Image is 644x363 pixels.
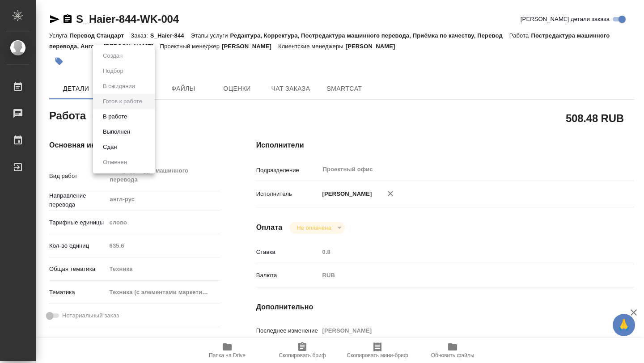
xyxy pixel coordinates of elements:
[100,51,125,61] button: Создан
[100,127,133,137] button: Выполнен
[100,81,138,91] button: В ожидании
[100,97,145,106] button: Готов к работе
[100,142,119,152] button: Сдан
[100,66,126,76] button: Подбор
[100,157,130,167] button: Отменен
[100,112,130,122] button: В работе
